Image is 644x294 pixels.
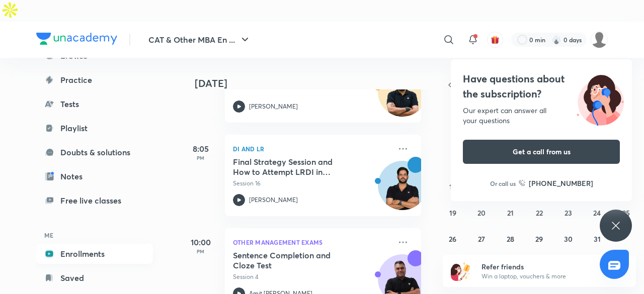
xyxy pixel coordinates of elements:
[445,178,461,194] button: October 12, 2025
[507,208,514,218] abbr: October 21, 2025
[36,118,153,138] a: Playlist
[445,152,461,168] button: October 5, 2025
[463,71,620,102] h4: Have questions about the subscription?
[36,166,153,186] a: Notes
[36,244,153,264] a: Enrollments
[463,140,620,164] button: Get a call from us
[36,268,153,288] a: Saved
[536,208,543,218] abbr: October 22, 2025
[249,102,298,111] p: [PERSON_NAME]
[36,70,153,90] a: Practice
[490,179,516,188] p: Or call us
[449,208,456,218] abbr: October 19, 2025
[594,234,601,244] abbr: October 31, 2025
[593,208,601,218] abbr: October 24, 2025
[378,166,427,215] img: Avatar
[233,272,391,281] p: Session 4
[560,231,576,247] button: October 30, 2025
[503,231,519,247] button: October 28, 2025
[591,31,608,48] img: Bipasha
[531,205,547,221] button: October 22, 2025
[449,234,456,244] abbr: October 26, 2025
[531,231,547,247] button: October 29, 2025
[195,77,431,89] h4: [DATE]
[569,71,632,126] img: ttu_illustration_new.svg
[478,234,485,244] abbr: October 27, 2025
[36,142,153,162] a: Doubts & solutions
[451,261,471,281] img: referral
[181,236,221,248] h5: 10:00
[181,248,221,254] p: PM
[565,208,572,218] abbr: October 23, 2025
[535,234,543,244] abbr: October 29, 2025
[142,30,257,50] button: CAT & Other MBA En ...
[233,250,358,270] h5: Sentence Completion and Cloze Test
[564,234,573,244] abbr: October 30, 2025
[463,106,620,126] div: Our expert can answer all your questions
[519,178,593,188] a: [PHONE_NUMBER]
[233,143,391,155] p: DI and LR
[181,143,221,155] h5: 8:05
[233,236,391,248] p: Other Management Exams
[233,157,358,177] h5: Final Strategy Session and How to Attempt LRDI in Actual CAT Exam
[618,205,634,221] button: October 25, 2025
[560,205,576,221] button: October 23, 2025
[445,231,461,247] button: October 26, 2025
[445,205,461,221] button: October 19, 2025
[503,205,519,221] button: October 21, 2025
[36,33,117,47] a: Company Logo
[473,205,490,221] button: October 20, 2025
[233,179,391,188] p: Session 16
[589,231,605,247] button: October 31, 2025
[36,190,153,211] a: Free live classes
[551,35,561,45] img: streak
[622,208,630,218] abbr: October 25, 2025
[36,33,117,45] img: Company Logo
[449,182,456,191] abbr: October 12, 2025
[473,231,490,247] button: October 27, 2025
[181,155,221,161] p: PM
[487,32,503,48] button: avatar
[249,195,298,205] p: [PERSON_NAME]
[36,94,153,114] a: Tests
[36,227,153,244] h6: ME
[507,234,514,244] abbr: October 28, 2025
[481,272,605,281] p: Win a laptop, vouchers & more
[529,178,593,188] h6: [PHONE_NUMBER]
[491,35,500,44] img: avatar
[589,205,605,221] button: October 24, 2025
[477,208,486,218] abbr: October 20, 2025
[481,261,605,272] h6: Refer friends
[378,73,427,121] img: Avatar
